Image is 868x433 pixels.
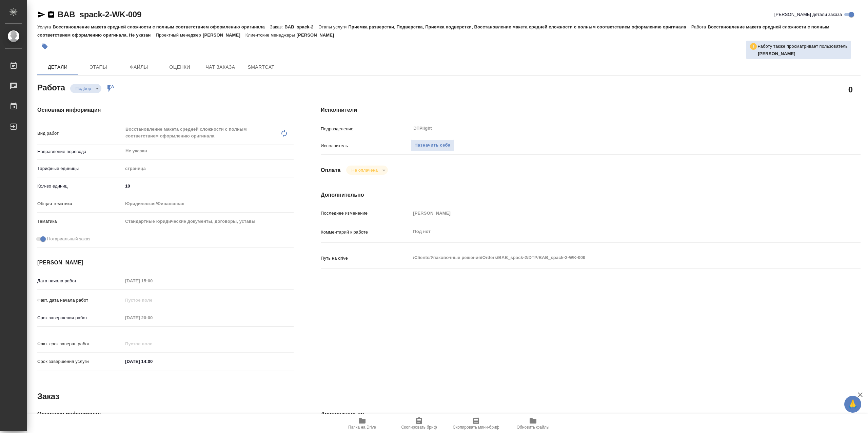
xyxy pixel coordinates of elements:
[334,414,391,433] button: Папка на Drive
[204,63,237,71] span: Чат заказа
[411,226,815,237] textarea: Под нот
[848,84,853,95] h2: 0
[774,11,842,18] span: [PERSON_NAME] детали заказа
[58,10,141,19] a: BAB_spack-2-WK-009
[123,295,182,305] input: Пустое поле
[203,33,245,38] p: [PERSON_NAME]
[401,425,437,430] span: Скопировать бриф
[321,191,861,199] h4: Дополнительно
[70,84,101,93] div: Подбор
[47,10,55,19] button: Скопировать ссылку
[411,208,815,218] input: Пустое поле
[47,236,90,242] span: Нотариальный заказ
[270,24,284,29] p: Заказ:
[37,218,123,225] p: Тематика
[758,50,848,57] p: Гузов Марк
[844,396,861,413] button: 🙏
[163,63,196,71] span: Оценки
[517,425,550,430] span: Обновить файлы
[123,181,294,191] input: ✎ Введи что-нибудь
[245,63,277,71] span: SmartCat
[348,425,376,430] span: Папка на Drive
[37,24,53,29] p: Услуга
[123,163,294,174] div: страница
[348,24,691,29] p: Приемка разверстки, Подверстка, Приемка подверстки, Восстановление макета средней сложности с пол...
[319,24,349,29] p: Этапы услуги
[123,198,294,210] div: Юридическая/Финансовая
[123,313,182,323] input: Пустое поле
[411,139,454,151] button: Назначить себя
[123,276,182,286] input: Пустое поле
[448,414,505,433] button: Скопировать мини-бриф
[245,33,297,38] p: Клиентские менеджеры
[37,183,123,190] p: Кол-во единиц
[37,341,123,347] p: Факт. срок заверш. работ
[350,167,380,173] button: Не оплачена
[37,358,123,365] p: Срок завершения услуги
[757,43,848,50] p: Работу также просматривает пользователь
[37,410,294,418] h4: Основная информация
[453,425,499,430] span: Скопировать мини-бриф
[321,143,411,149] p: Исполнитель
[321,229,411,236] p: Комментарий к работе
[321,210,411,217] p: Последнее изменение
[297,33,339,38] p: [PERSON_NAME]
[758,51,795,56] b: [PERSON_NAME]
[37,165,123,172] p: Тарифные единицы
[53,24,270,29] p: Восстановление макета средней сложности с полным соответствием оформлению оригинала
[321,166,341,174] h4: Оплата
[414,142,450,149] span: Назначить себя
[505,414,561,433] button: Обновить файлы
[123,63,155,71] span: Файлы
[156,33,203,38] p: Проектный менеджер
[41,63,74,71] span: Детали
[321,126,411,132] p: Подразделение
[37,130,123,137] p: Вид работ
[321,255,411,262] p: Путь на drive
[346,166,388,175] div: Подбор
[321,410,861,418] h4: Дополнительно
[37,391,59,402] h2: Заказ
[123,356,182,366] input: ✎ Введи что-нибудь
[691,24,708,29] p: Работа
[37,39,52,54] button: Добавить тэг
[82,63,115,71] span: Этапы
[74,86,93,91] button: Подбор
[411,252,815,263] textarea: /Clients/Упаковочные решения/Orders/BAB_spack-2/DTP/BAB_spack-2-WK-009
[321,106,861,114] h4: Исполнители
[123,339,182,349] input: Пустое поле
[37,81,65,93] h2: Работа
[37,148,123,155] p: Направление перевода
[37,200,123,207] p: Общая тематика
[37,315,123,321] p: Срок завершения работ
[37,297,123,304] p: Факт. дата начала работ
[847,397,859,411] span: 🙏
[284,24,318,29] p: BAB_spack-2
[37,278,123,284] p: Дата начала работ
[123,216,294,227] div: Стандартные юридические документы, договоры, уставы
[391,414,448,433] button: Скопировать бриф
[37,106,294,114] h4: Основная информация
[37,259,294,267] h4: [PERSON_NAME]
[37,10,45,19] button: Скопировать ссылку для ЯМессенджера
